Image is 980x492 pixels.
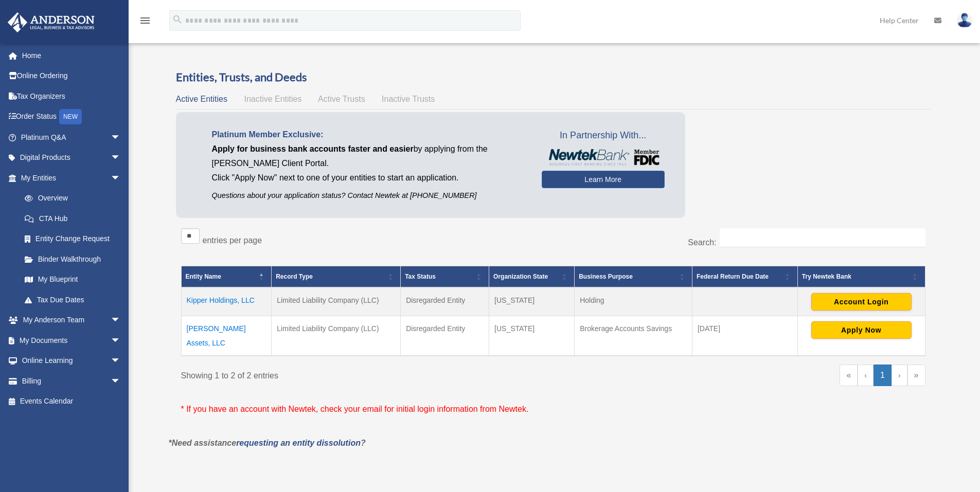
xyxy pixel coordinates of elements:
th: Try Newtek Bank : Activate to sort [797,266,925,288]
a: Last [907,365,925,386]
td: [DATE] [692,316,797,356]
span: Entity Name [186,273,221,280]
span: Inactive Entities [244,95,301,103]
a: Online Ordering [7,66,136,86]
img: NewtekBankLogoSM.png [547,149,660,166]
h3: Entities, Trusts, and Deeds [176,69,931,85]
a: Binder Walkthrough [14,249,131,269]
p: Click "Apply Now" next to one of your entities to start an application. [212,171,526,185]
div: Try Newtek Bank [802,270,910,283]
td: Limited Liability Company (LLC) [272,287,401,316]
span: arrow_drop_down [111,168,131,189]
a: Order StatusNEW [7,106,136,127]
a: Home [7,45,136,66]
a: Digital Productsarrow_drop_down [7,148,136,168]
a: Account Login [811,297,912,305]
a: My Entitiesarrow_drop_down [7,168,131,188]
span: arrow_drop_down [111,148,131,169]
td: [US_STATE] [489,316,575,356]
span: arrow_drop_down [111,310,131,331]
span: Tax Status [405,273,436,280]
th: Organization State: Activate to sort [489,266,575,288]
th: Federal Return Due Date: Activate to sort [692,266,797,288]
td: [US_STATE] [489,287,575,316]
a: Billingarrow_drop_down [7,371,136,391]
a: requesting an entity dissolution [236,439,361,447]
button: Apply Now [811,321,912,339]
a: Online Learningarrow_drop_down [7,351,136,371]
a: My Anderson Teamarrow_drop_down [7,310,136,331]
a: 1 [874,365,892,386]
a: Overview [14,188,126,209]
img: User Pic [957,13,972,28]
p: by applying from the [PERSON_NAME] Client Portal. [212,142,526,171]
div: NEW [59,109,82,124]
span: Federal Return Due Date [697,273,769,280]
th: Business Purpose: Activate to sort [575,266,692,288]
td: Brokerage Accounts Savings [575,316,692,356]
p: Questions about your application status? Contact Newtek at [PHONE_NUMBER] [212,189,526,202]
a: Tax Organizers [7,86,136,106]
td: [PERSON_NAME] Assets, LLC [181,316,272,356]
p: Platinum Member Exclusive: [212,127,526,142]
a: Entity Change Request [14,229,131,249]
p: * If you have an account with Newtek, check your email for initial login information from Newtek. [181,402,925,416]
td: Disregarded Entity [401,316,489,356]
td: Disregarded Entity [401,287,489,316]
td: Kipper Holdings, LLC [181,287,272,316]
i: menu [139,14,151,27]
label: Search: [688,238,716,247]
th: Entity Name: Activate to invert sorting [181,266,272,288]
a: My Blueprint [14,269,131,290]
span: arrow_drop_down [111,371,131,392]
span: Organization State [493,273,548,280]
th: Record Type: Activate to sort [272,266,401,288]
th: Tax Status: Activate to sort [401,266,489,288]
a: Events Calendar [7,391,136,412]
a: My Documentsarrow_drop_down [7,330,136,351]
a: Next [892,365,907,386]
a: menu [139,18,151,27]
a: First [840,365,858,386]
span: Record Type [276,273,313,280]
span: In Partnership With... [542,127,665,144]
td: Holding [575,287,692,316]
span: arrow_drop_down [111,351,131,372]
td: Limited Liability Company (LLC) [272,316,401,356]
a: Learn More [542,171,665,188]
img: Anderson Advisors Platinum Portal [5,12,98,32]
a: Previous [858,365,874,386]
span: Apply for business bank accounts faster and easier [212,144,414,153]
label: entries per page [203,236,262,245]
span: Active Entities [176,95,227,103]
a: CTA Hub [14,208,131,229]
span: arrow_drop_down [111,127,131,148]
a: Tax Due Dates [14,289,131,310]
i: search [172,14,183,25]
em: *Need assistance ? [169,439,366,447]
span: Active Trusts [318,95,365,103]
div: Showing 1 to 2 of 2 entries [181,365,546,383]
button: Account Login [811,293,912,311]
span: Inactive Trusts [382,95,435,103]
span: arrow_drop_down [111,330,131,351]
a: Platinum Q&Aarrow_drop_down [7,127,136,148]
span: Business Purpose [579,273,633,280]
